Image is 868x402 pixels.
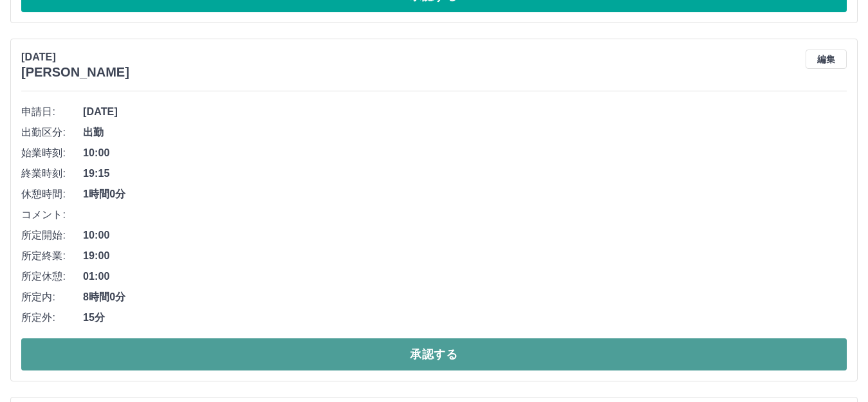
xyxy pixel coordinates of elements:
span: 19:00 [83,248,847,264]
span: 10:00 [83,228,847,243]
span: 出勤 [83,125,847,140]
span: 所定終業: [21,248,83,264]
span: 所定開始: [21,228,83,243]
span: コメント: [21,207,83,223]
span: 01:00 [83,269,847,284]
span: 10:00 [83,145,847,161]
span: 所定外: [21,310,83,325]
span: 始業時刻: [21,145,83,161]
span: 1時間0分 [83,187,847,202]
span: [DATE] [83,104,847,120]
span: 所定内: [21,289,83,305]
span: 19:15 [83,166,847,181]
span: 休憩時間: [21,187,83,202]
span: 申請日: [21,104,83,120]
span: 終業時刻: [21,166,83,181]
span: 所定休憩: [21,269,83,284]
h3: [PERSON_NAME] [21,65,129,80]
span: 8時間0分 [83,289,847,305]
button: 承認する [21,338,847,370]
p: [DATE] [21,50,129,65]
button: 編集 [806,50,847,69]
span: 15分 [83,310,847,325]
span: 出勤区分: [21,125,83,140]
